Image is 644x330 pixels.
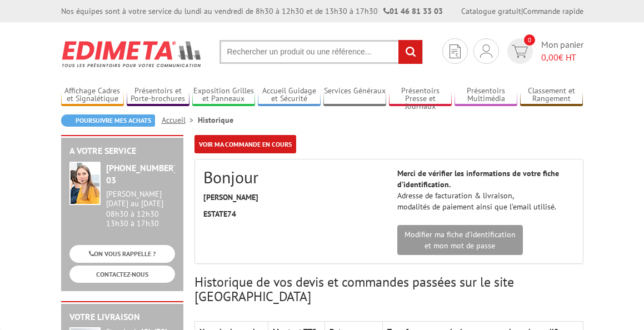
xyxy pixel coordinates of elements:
a: Présentoirs Presse et Journaux [389,86,452,104]
img: widget-service.jpg [69,162,101,205]
span: 0,00 [541,52,558,63]
div: [PERSON_NAME][DATE] au [DATE] [106,189,175,208]
a: Commande rapide [523,6,583,16]
img: Edimeta [61,33,203,74]
h2: Votre livraison [69,312,175,322]
input: rechercher [398,40,422,64]
a: Poursuivre mes achats [61,114,155,127]
strong: Merci de vérifier les informations de votre fiche d’identification. [397,168,559,189]
a: Catalogue gratuit [461,6,521,16]
a: Modifier ma fiche d'identificationet mon mot de passe [397,225,523,255]
a: Accueil Guidage et Sécurité [258,86,321,104]
a: CONTACTEZ-NOUS [69,266,175,283]
strong: ESTATE74 [203,209,236,219]
a: Présentoirs Multimédia [455,86,517,104]
div: 08h30 à 12h30 13h30 à 17h30 [106,189,175,228]
div: Nos équipes sont à votre service du lundi au vendredi de 8h30 à 12h30 et de 13h30 à 17h30 [61,6,443,17]
input: Rechercher un produit ou une référence... [219,40,423,64]
span: € HT [541,51,583,64]
a: Voir ma commande en cours [194,135,296,153]
h2: A votre service [69,146,175,156]
a: Présentoirs et Porte-brochures [127,86,189,104]
strong: [PERSON_NAME] [203,192,258,202]
li: Historique [198,114,233,126]
a: devis rapide 0 Mon panier 0,00€ HT [505,38,583,64]
img: devis rapide [450,44,461,58]
h3: Historique de vos devis et commandes passées sur le site [GEOGRAPHIC_DATA] [194,275,583,304]
a: ON VOUS RAPPELLE ? [69,245,175,262]
a: Services Généraux [323,86,386,104]
img: devis rapide [512,45,528,58]
a: Affichage Cadres et Signalétique [61,86,124,104]
h2: Bonjour [203,168,381,186]
a: Accueil [162,115,198,125]
p: Adresse de facturation & livraison, modalités de paiement ainsi que l’email utilisé. [397,168,575,212]
strong: 01 46 81 33 03 [383,6,443,16]
span: Mon panier [541,38,583,64]
div: | [461,6,583,17]
strong: [PHONE_NUMBER] 03 [106,162,177,186]
span: 0 [524,34,535,46]
a: Classement et Rangement [520,86,583,104]
img: devis rapide [480,44,492,58]
a: Exposition Grilles et Panneaux [192,86,255,104]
